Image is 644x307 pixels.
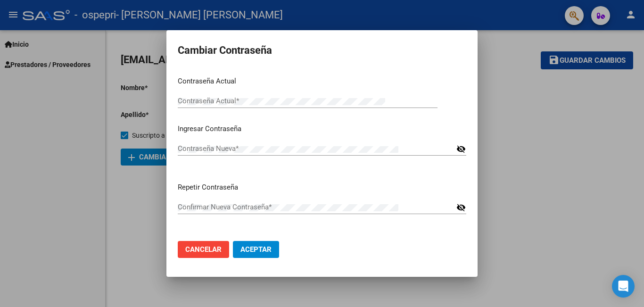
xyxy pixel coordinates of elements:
mat-icon: visibility_off [456,143,466,155]
button: Aceptar [233,241,279,258]
div: Open Intercom Messenger [612,275,635,298]
p: Contraseña Actual [178,76,466,87]
p: Ingresar Contraseña [178,124,466,134]
span: Cancelar [185,245,222,254]
mat-icon: visibility_off [456,202,466,213]
p: Repetir Contraseña [178,182,466,193]
button: Cancelar [178,241,229,258]
span: Aceptar [240,245,272,254]
h2: Cambiar Contraseña [178,41,466,59]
